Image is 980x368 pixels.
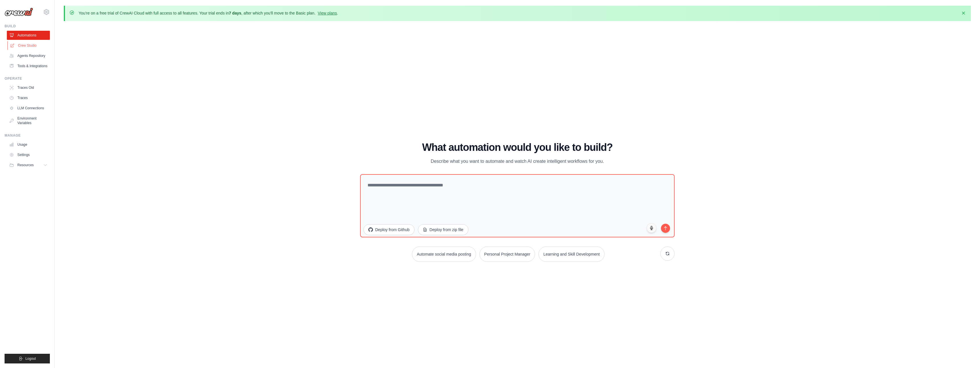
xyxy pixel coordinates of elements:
a: View plans [318,11,337,15]
span: Logout [25,356,36,361]
div: Operate [5,76,50,81]
a: Tools & Integrations [7,61,50,71]
img: Logo [5,8,33,16]
a: Crew Studio [7,41,50,50]
a: Usage [7,140,50,149]
a: Settings [7,150,50,159]
iframe: Chat Widget [952,341,980,368]
div: Manage [5,133,50,138]
p: You're on a free trial of CrewAI Cloud with full access to all features. Your trial ends in , aft... [79,10,338,16]
a: Traces Old [7,83,50,92]
button: Deploy from Github [364,224,415,235]
a: Traces [7,93,50,102]
button: Personal Project Manager [479,246,535,262]
a: Environment Variables [7,114,50,128]
div: Build [5,24,50,28]
button: Resources [7,161,50,170]
a: Agents Repository [7,51,50,60]
a: LLM Connections [7,104,50,113]
p: Describe what you want to automate and watch AI create intelligent workflows for you. [422,158,613,165]
button: Deploy from zip file [418,224,468,235]
button: Automate social media posting [412,246,476,262]
a: Automations [7,31,50,40]
h1: What automation would you like to build? [360,142,675,153]
strong: 7 days [229,11,241,15]
button: Learning and Skill Development [538,246,605,262]
button: Logout [5,354,50,363]
span: Resources [17,163,34,167]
